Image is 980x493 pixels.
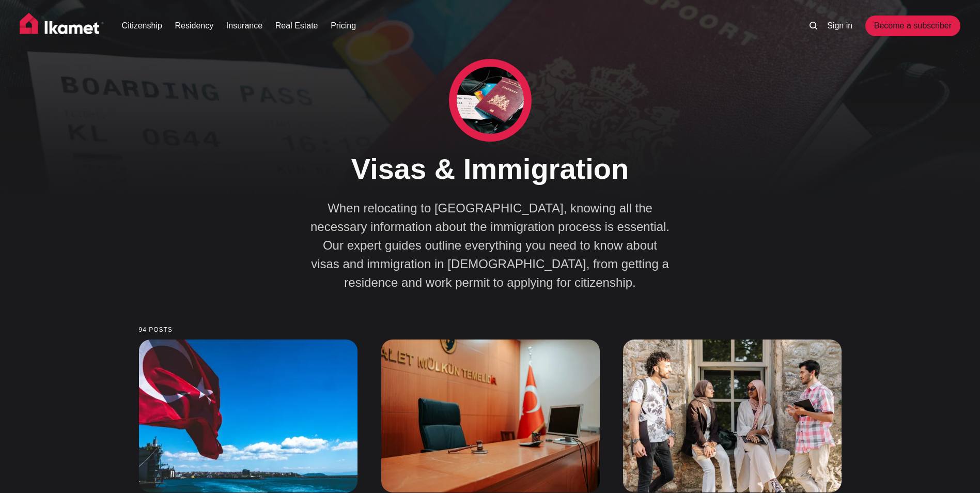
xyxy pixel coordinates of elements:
small: 94 posts [139,327,842,333]
p: When relocating to [GEOGRAPHIC_DATA], knowing all the necessary information about the immigration... [309,199,671,292]
a: Real Estate [275,20,318,32]
h1: Visas & Immigration [299,151,681,186]
img: How to Navigate FDI Regulations in Turkey [139,340,357,492]
a: Sign in [827,20,852,32]
a: Residency [175,20,214,32]
img: What To Do When Your Turkish Residence Permit Is About To Expire [381,340,599,492]
img: Ikamet home [20,13,104,39]
a: Insurance [226,20,262,32]
img: Visas & Immigration [457,67,524,134]
a: Become a subscriber [865,16,960,36]
a: Citizenship [122,20,162,32]
img: Turkey Residency Myths: What You Need to Know [623,340,842,492]
a: Pricing [331,20,356,32]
